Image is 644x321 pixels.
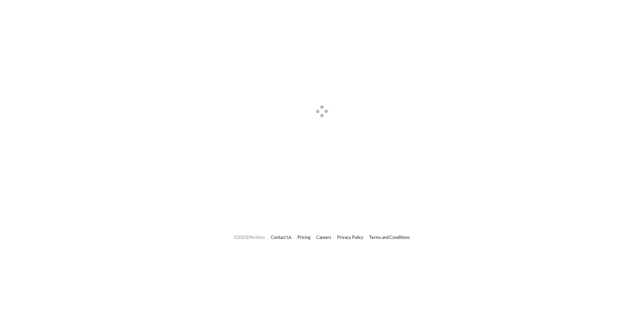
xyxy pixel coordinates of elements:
[297,235,311,240] a: Pricing
[271,235,292,240] a: Contact Us
[369,235,410,240] a: Terms and Conditions
[337,235,363,240] a: Privacy Policy
[316,235,331,240] a: Careers
[234,235,265,240] span: © 2025 Effortless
